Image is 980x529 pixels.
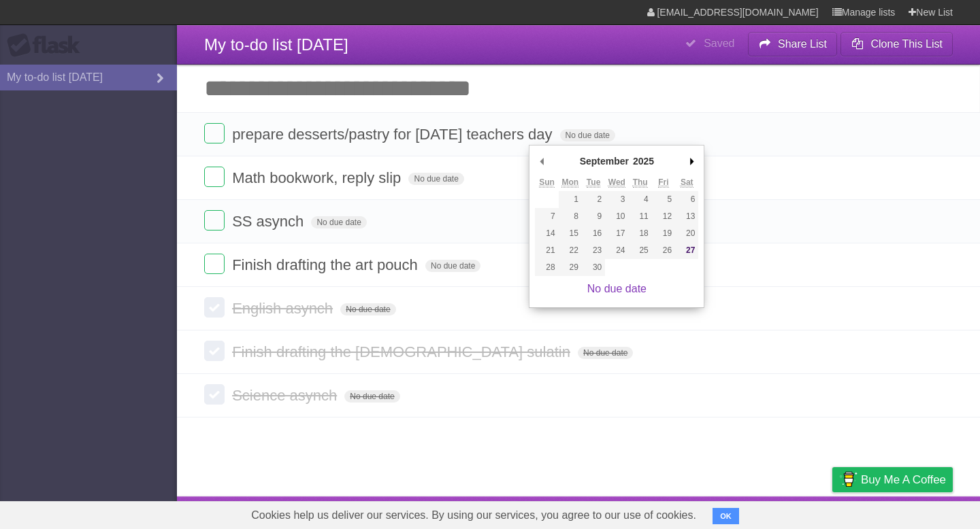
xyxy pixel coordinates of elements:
button: 10 [605,208,628,225]
label: Done [204,167,225,187]
button: Clone This List [840,32,953,56]
button: 9 [582,208,605,225]
a: No due date [587,283,647,294]
label: Done [204,384,225,405]
b: Share List [778,38,827,50]
a: Buy me a coffee [832,467,953,492]
abbr: Wednesday [608,177,625,188]
button: Next Month [685,151,698,171]
button: 3 [605,191,628,208]
span: Math bookwork, reply slip [232,169,404,186]
div: Flask [7,33,88,58]
button: 6 [675,191,698,208]
button: 12 [652,208,675,225]
a: About [651,500,680,526]
a: Privacy [815,500,850,526]
button: 25 [629,242,652,259]
span: English asynch [232,300,336,317]
span: SS asynch [232,213,307,230]
button: 22 [559,242,582,259]
span: Cookies help us deliver our services. By using our services, you agree to our use of cookies. [238,502,710,529]
img: Buy me a coffee [839,468,857,491]
button: 29 [559,259,582,276]
span: prepare desserts/pastry for [DATE] teachers day [232,126,555,143]
label: Done [204,210,225,231]
label: Done [204,341,225,361]
div: September [578,151,631,171]
button: 17 [605,225,628,242]
button: 16 [582,225,605,242]
button: 4 [629,191,652,208]
b: Saved [704,37,734,49]
span: No due date [578,347,633,359]
label: Done [204,123,225,143]
button: 15 [559,225,582,242]
span: No due date [340,303,395,315]
abbr: Monday [561,177,578,188]
a: Terms [768,500,798,526]
span: No due date [311,216,366,228]
b: Clone This List [870,38,943,50]
span: Finish drafting the [DEMOGRAPHIC_DATA] sulatin [232,343,574,360]
button: 18 [629,225,652,242]
abbr: Thursday [633,177,648,188]
abbr: Sunday [539,177,555,188]
a: Developers [696,500,751,526]
button: 7 [535,208,558,225]
button: OK [713,508,739,524]
button: 24 [605,242,628,259]
abbr: Tuesday [587,177,600,188]
span: No due date [560,129,615,141]
button: 1 [559,191,582,208]
button: 30 [582,259,605,276]
button: 5 [652,191,675,208]
span: No due date [408,173,463,185]
button: Share List [748,32,838,56]
button: 23 [582,242,605,259]
button: 8 [559,208,582,225]
button: 20 [675,225,698,242]
span: No due date [344,390,399,403]
label: Done [204,254,225,274]
abbr: Friday [658,177,668,188]
label: Done [204,297,225,318]
button: 28 [535,259,558,276]
button: 14 [535,225,558,242]
span: My to-do list [DATE] [204,35,348,54]
button: 26 [652,242,675,259]
span: Finish drafting the art pouch [232,256,421,273]
abbr: Saturday [681,177,693,188]
button: 2 [582,191,605,208]
span: Science asynch [232,387,340,404]
button: 27 [675,242,698,259]
a: Suggest a feature [867,500,953,526]
button: 19 [652,225,675,242]
button: 21 [535,242,558,259]
button: Previous Month [535,151,549,171]
div: 2025 [631,151,656,171]
button: 11 [629,208,652,225]
button: 13 [675,208,698,225]
span: Buy me a coffee [861,468,946,492]
span: No due date [425,260,480,272]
